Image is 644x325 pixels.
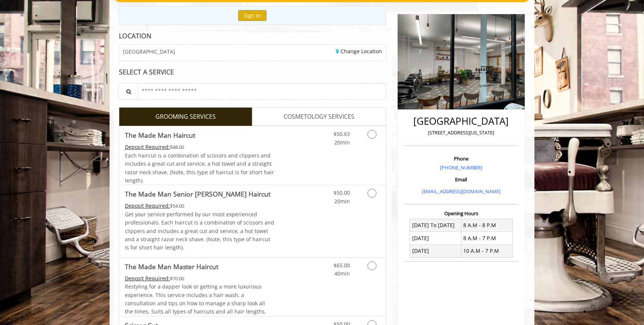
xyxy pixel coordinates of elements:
[334,270,350,277] span: 40min
[284,112,354,122] span: COSMETOLOGY SERVICES
[410,245,461,257] td: [DATE]
[125,152,274,184] span: Each haircut is a combination of scissors and clippers and includes a great cut and service, a ho...
[334,189,350,196] span: $50.00
[125,274,275,283] div: $70.00
[334,130,350,137] span: $50.63
[123,49,175,54] span: [GEOGRAPHIC_DATA]
[406,116,517,127] h2: [GEOGRAPHIC_DATA]
[461,219,512,232] td: 8 A.M - 8 P.M
[119,83,138,100] button: Service Search
[125,143,170,150] span: This service needs some Advance to be paid before we block your appointment
[410,232,461,245] td: [DATE]
[119,68,386,76] div: SELECT A SERVICE
[155,112,216,122] span: GROOMING SERVICES
[334,198,350,205] span: 20min
[125,189,271,199] b: The Made Man Senior [PERSON_NAME] Haircut
[461,245,512,257] td: 10 A.M - 7 P.M
[461,232,512,245] td: 8 A.M - 7 P.M
[125,210,275,252] p: Get your service performed by our most experienced professionals. Each haircut is a combination o...
[406,129,517,137] p: [STREET_ADDRESS][US_STATE]
[125,202,170,209] span: This service needs some Advance to be paid before we block your appointment
[440,164,482,171] a: [PHONE_NUMBER]
[125,283,266,315] span: Restyling for a dapper look or getting a more luxurious experience. This service includes a hair ...
[334,262,350,269] span: $65.00
[125,275,170,282] span: This service needs some Advance to be paid before we block your appointment
[406,177,517,182] h3: Email
[119,31,151,40] b: LOCATION
[410,219,461,232] td: [DATE] To [DATE]
[406,156,517,161] h3: Phone
[404,211,518,216] h3: Opening Hours
[336,48,382,55] a: Change Location
[125,130,195,140] b: The Made Man Haircut
[125,202,275,210] div: $54.00
[334,139,350,146] span: 20min
[422,188,501,195] a: [EMAIL_ADDRESS][DOMAIN_NAME]
[238,10,266,21] button: Sign In
[125,143,275,151] div: $48.00
[125,261,218,272] b: The Made Man Master Haircut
